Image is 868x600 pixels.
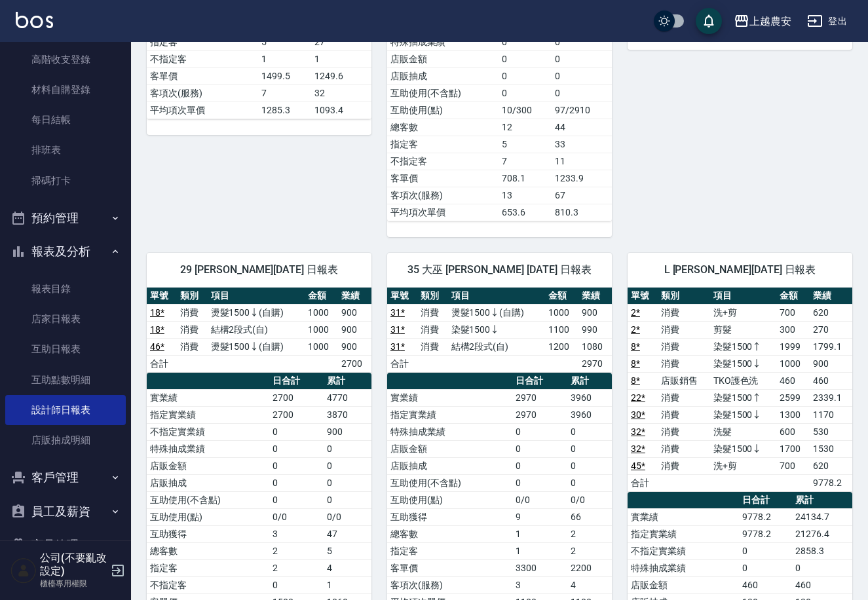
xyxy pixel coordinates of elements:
td: 2 [567,542,612,559]
th: 累計 [567,373,612,390]
td: 21276.4 [792,525,852,542]
a: 店家日報表 [5,304,126,334]
td: 指定實業績 [628,525,739,542]
td: 7 [499,153,552,170]
td: 合計 [387,355,417,372]
td: 互助使用(點) [147,508,269,525]
td: TKO護色洗 [710,372,776,389]
a: 店販抽成明細 [5,425,126,455]
td: 1 [258,50,311,67]
td: 0 [269,491,324,508]
td: 指定客 [147,559,269,576]
td: 1 [324,576,371,593]
h5: 公司(不要亂改設定) [40,552,107,578]
td: 47 [324,525,371,542]
td: 消費 [658,355,710,372]
td: 消費 [417,338,447,355]
a: 材料自購登錄 [5,75,126,105]
td: 總客數 [147,542,269,559]
td: 消費 [177,321,207,338]
td: 店販金額 [387,440,512,457]
a: 高階收支登錄 [5,45,126,75]
table: a dense table [147,288,371,373]
td: 0 [567,440,612,457]
td: 2700 [338,355,371,372]
a: 掃碼打卡 [5,166,126,196]
td: 1170 [810,406,852,423]
th: 累計 [324,373,371,390]
td: 1799.1 [810,338,852,355]
td: 2970 [512,406,567,423]
td: 810.3 [552,204,612,221]
td: 消費 [658,338,710,355]
td: 0 [552,33,612,50]
td: 特殊抽成業績 [628,559,739,576]
td: 460 [776,372,810,389]
td: 9778.2 [739,508,792,525]
td: 5 [499,136,552,153]
td: 32 [311,84,371,102]
td: 0 [324,474,371,491]
td: 7 [258,84,311,102]
td: 1093.4 [311,102,371,119]
td: 不指定客 [147,50,258,67]
td: 4 [567,576,612,593]
td: 染髮1500↓ [448,321,545,338]
img: Logo [16,12,53,28]
td: 店販金額 [387,50,499,67]
td: 洗+剪 [710,457,776,474]
td: 客單價 [147,67,258,84]
th: 類別 [177,288,207,305]
td: 平均項次單價 [147,102,258,119]
td: 染髮1500↑ [710,338,776,355]
td: 12 [499,119,552,136]
td: 33 [552,136,612,153]
td: 總客數 [387,119,499,136]
th: 金額 [545,288,578,305]
td: 97/2910 [552,102,612,119]
td: 3 [269,525,324,542]
td: 600 [776,423,810,440]
td: 互助獲得 [147,525,269,542]
td: 1080 [578,338,612,355]
td: 460 [739,576,792,593]
td: 0 [269,457,324,474]
th: 項目 [710,288,776,305]
td: 0 [269,440,324,457]
td: 消費 [658,457,710,474]
td: 0 [512,423,567,440]
td: 990 [578,321,612,338]
td: 1530 [810,440,852,457]
th: 類別 [417,288,447,305]
td: 洗+剪 [710,304,776,321]
td: 0 [324,457,371,474]
td: 實業績 [628,508,739,525]
td: 9 [512,508,567,525]
td: 700 [776,457,810,474]
td: 5 [258,33,311,50]
td: 620 [810,304,852,321]
td: 指定客 [387,542,512,559]
div: 上越農安 [749,13,791,29]
td: 2200 [567,559,612,576]
a: 報表目錄 [5,274,126,304]
td: 染髮1500↑ [710,389,776,406]
td: 0/0 [269,508,324,525]
a: 互助日報表 [5,334,126,364]
button: 報表及分析 [5,234,126,269]
td: 0 [499,84,552,102]
td: 0 [567,423,612,440]
th: 業績 [338,288,371,305]
td: 1100 [545,321,578,338]
button: 預約管理 [5,201,126,235]
td: 消費 [658,440,710,457]
td: 互助使用(不含點) [387,474,512,491]
td: 530 [810,423,852,440]
td: 染髮1500↓ [710,355,776,372]
table: a dense table [387,288,612,373]
td: 互助使用(不含點) [387,84,499,102]
td: 3870 [324,406,371,423]
button: save [696,8,722,34]
td: 0 [552,67,612,84]
td: 洗髮 [710,423,776,440]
